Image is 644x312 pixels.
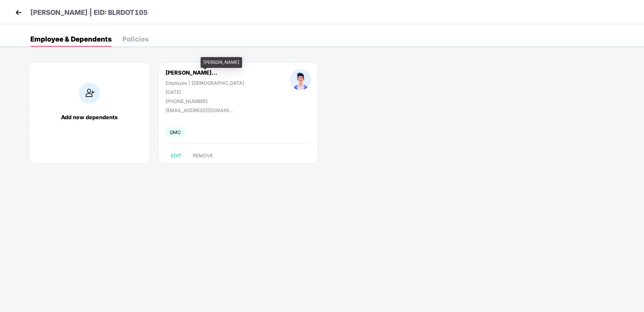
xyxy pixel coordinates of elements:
div: Policies [122,36,149,43]
div: [PHONE_NUMBER] [166,98,244,104]
div: [EMAIL_ADDRESS][DOMAIN_NAME] [166,107,233,113]
span: EDIT [171,153,181,158]
div: [PERSON_NAME]... [166,69,217,76]
p: [PERSON_NAME] | EID: BLRDOT105 [30,7,148,18]
img: profileImage [290,69,311,90]
div: [PERSON_NAME] [201,57,242,68]
div: Employee & Dependents [30,36,112,43]
div: Add new dependents [36,114,143,121]
button: EDIT [166,150,187,161]
img: addIcon [79,83,100,104]
div: [DATE] [166,89,244,95]
div: Employee | [DEMOGRAPHIC_DATA] [166,80,244,86]
button: REMOVE [187,150,218,161]
span: GMC [166,127,185,137]
img: back [13,7,24,18]
span: REMOVE [193,153,213,158]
